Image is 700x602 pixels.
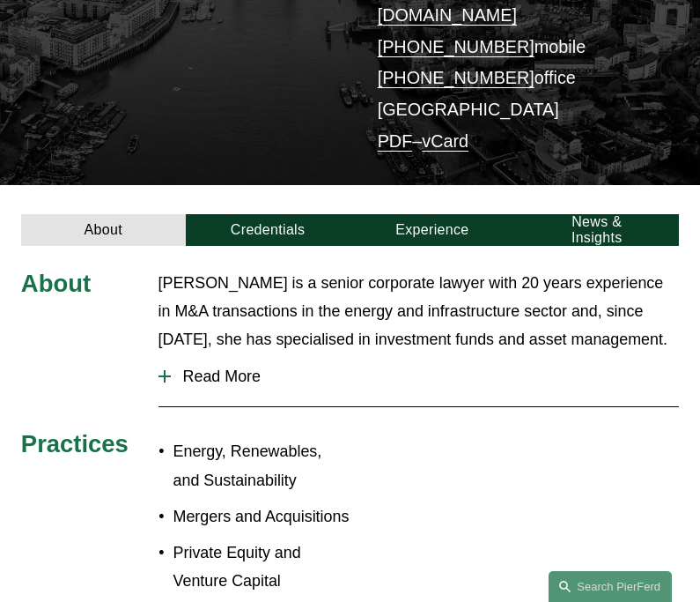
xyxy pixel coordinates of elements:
[21,214,186,246] a: About
[350,214,515,246] a: Experience
[378,131,413,151] a: PDF
[514,214,679,246] a: News & Insights
[186,214,350,246] a: Credentials
[173,502,350,531] p: Mergers and Acquisitions
[173,437,350,494] p: Energy, Renewables, and Sustainability
[21,270,91,297] span: About
[378,37,534,56] a: [PHONE_NUMBER]
[158,269,680,354] p: [PERSON_NAME] is a senior corporate lawyer with 20 years experience in M&A transactions in the en...
[422,131,468,151] a: vCard
[549,571,672,602] a: Search this site
[173,539,350,595] p: Private Equity and Venture Capital
[378,68,534,87] a: [PHONE_NUMBER]
[158,354,680,399] button: Read More
[21,430,129,457] span: Practices
[171,368,680,386] span: Read More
